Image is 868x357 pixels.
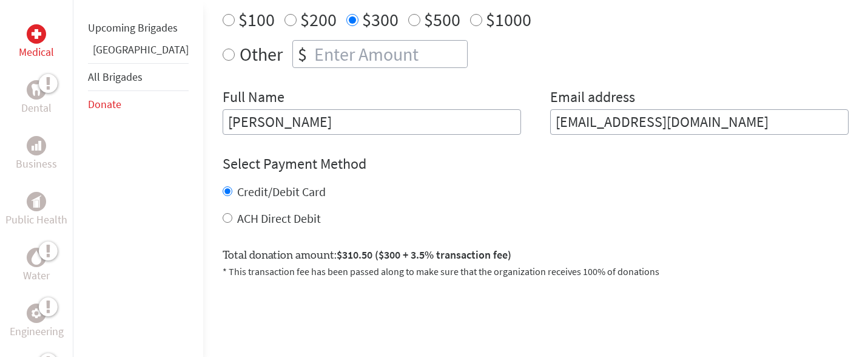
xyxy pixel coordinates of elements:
[23,267,50,284] p: Water
[550,87,635,109] label: Email address
[5,211,67,228] p: Public Health
[88,21,178,35] a: Upcoming Brigades
[88,15,189,41] li: Upcoming Brigades
[223,109,521,135] input: Enter Full Name
[21,80,52,117] a: DentalDental
[16,136,57,172] a: BusinessBusiness
[240,40,283,68] label: Other
[32,308,41,318] img: Engineering
[237,184,326,199] label: Credit/Debit Card
[223,87,284,109] label: Full Name
[362,8,399,31] label: $300
[32,195,41,208] img: Public Health
[293,41,312,67] div: $
[32,29,41,39] img: Medical
[223,264,849,279] p: * This transaction fee has been passed along to make sure that the organization receives 100% of ...
[486,8,531,31] label: $1000
[27,192,46,211] div: Public Health
[16,155,57,172] p: Business
[88,63,189,91] li: All Brigades
[223,154,849,174] h4: Select Payment Method
[27,80,46,100] div: Dental
[27,24,46,44] div: Medical
[88,91,189,118] li: Donate
[32,141,41,151] img: Business
[88,97,121,111] a: Donate
[10,304,64,340] a: EngineeringEngineering
[88,70,143,84] a: All Brigades
[32,250,41,264] img: Water
[27,304,46,323] div: Engineering
[237,211,321,226] label: ACH Direct Debit
[19,24,54,61] a: MedicalMedical
[27,136,46,155] div: Business
[337,248,511,262] span: $310.50 ($300 + 3.5% transaction fee)
[10,323,64,340] p: Engineering
[223,246,511,264] label: Total donation amount:
[424,8,460,31] label: $500
[27,248,46,267] div: Water
[19,44,54,61] p: Medical
[238,8,275,31] label: $100
[312,41,467,67] input: Enter Amount
[32,84,41,95] img: Dental
[93,42,189,56] a: [GEOGRAPHIC_DATA]
[21,100,52,117] p: Dental
[223,293,407,341] iframe: reCAPTCHA
[88,41,189,63] li: Guatemala
[550,109,849,135] input: Your Email
[23,248,50,284] a: WaterWater
[300,8,337,31] label: $200
[5,192,67,228] a: Public HealthPublic Health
